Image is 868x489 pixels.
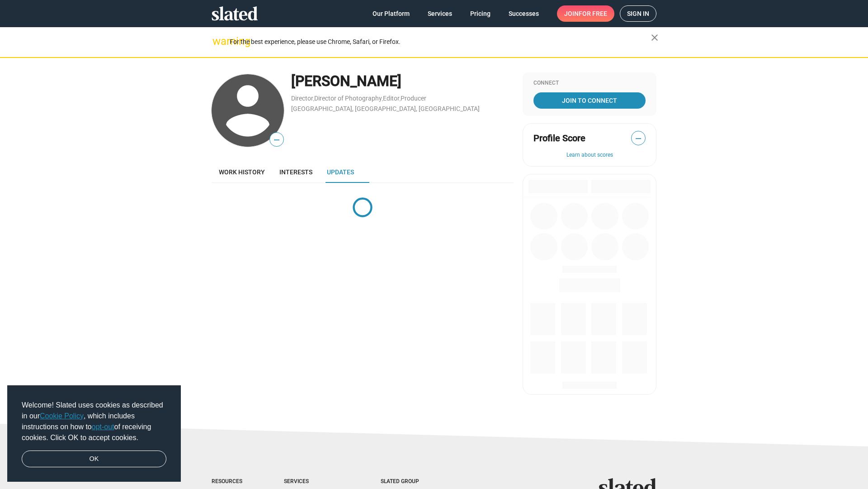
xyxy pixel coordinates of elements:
mat-icon: close [649,32,660,43]
div: Connect [533,80,646,87]
span: Pricing [470,5,491,22]
div: Resources [212,478,248,485]
button: Learn about scores [533,152,646,159]
a: Sign in [620,5,656,22]
a: Updates [320,161,361,183]
span: Sign in [627,6,649,21]
a: [GEOGRAPHIC_DATA], [GEOGRAPHIC_DATA], [GEOGRAPHIC_DATA] [291,105,480,112]
span: — [632,133,645,144]
span: Welcome! Slated uses cookies as described in our , which includes instructions on how to of recei... [22,400,166,443]
a: Editor [383,95,400,102]
a: Services [420,5,459,22]
span: Interests [279,168,312,176]
span: Our Platform [373,5,410,22]
a: Director of Photography [314,95,382,102]
span: — [270,134,283,146]
div: Services [284,478,344,485]
span: , [313,96,314,101]
mat-icon: warning [212,36,223,47]
span: , [382,96,383,101]
a: dismiss cookie message [22,451,166,468]
span: , [400,96,401,101]
a: Successes [501,5,546,22]
span: Services [428,5,452,22]
a: Join To Connect [533,92,646,109]
a: opt-out [92,423,114,431]
a: Work history [212,161,272,183]
div: Slated Group [381,478,442,485]
span: Updates [327,168,354,176]
div: For the best experience, please use Chrome, Safari, or Firefox. [230,36,651,48]
span: Work history [219,168,265,176]
a: Producer [401,95,426,102]
a: Joinfor free [557,5,614,22]
a: Pricing [463,5,498,22]
div: cookieconsent [7,385,181,482]
div: [PERSON_NAME] [291,72,514,91]
a: Director [291,95,313,102]
span: Profile Score [533,132,585,144]
span: for free [579,5,607,22]
span: Join To Connect [535,92,644,109]
span: Successes [509,5,539,22]
span: Join [564,5,607,22]
a: Our Platform [365,5,417,22]
a: Interests [272,161,320,183]
a: Cookie Policy [40,412,84,420]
